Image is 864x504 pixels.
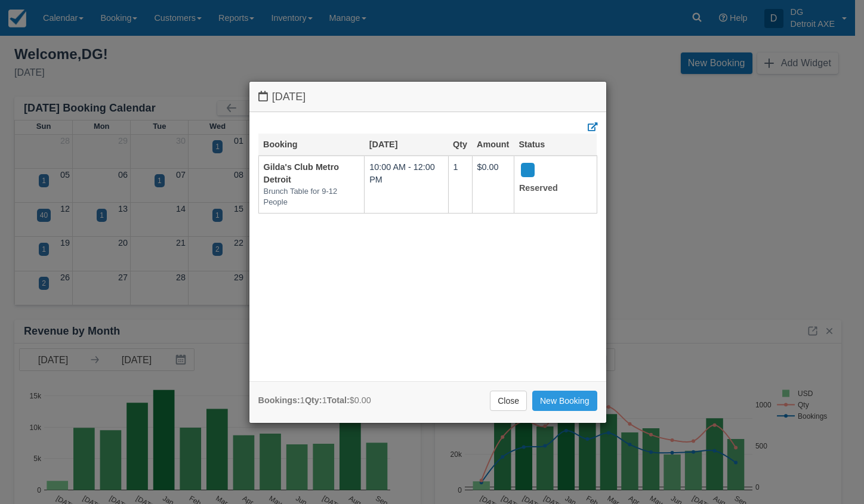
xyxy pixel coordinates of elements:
[477,140,509,149] a: Amount
[258,395,300,405] strong: Bookings:
[264,162,340,184] a: Gilda's Club Metro Detroit
[369,140,398,149] a: [DATE]
[519,161,581,197] div: Reserved
[263,140,298,149] a: Booking
[327,395,350,405] strong: Total:
[448,156,472,213] td: 1
[519,140,545,149] a: Status
[305,395,322,405] strong: Qty:
[453,140,467,149] a: Qty
[365,156,448,213] td: 10:00 AM - 12:00 PM
[532,391,597,411] a: New Booking
[264,186,360,208] em: Brunch Table for 9-12 People
[490,391,527,411] a: Close
[258,394,371,407] div: 1 1 $0.00
[472,156,514,213] td: $0.00
[258,91,597,103] h4: [DATE]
